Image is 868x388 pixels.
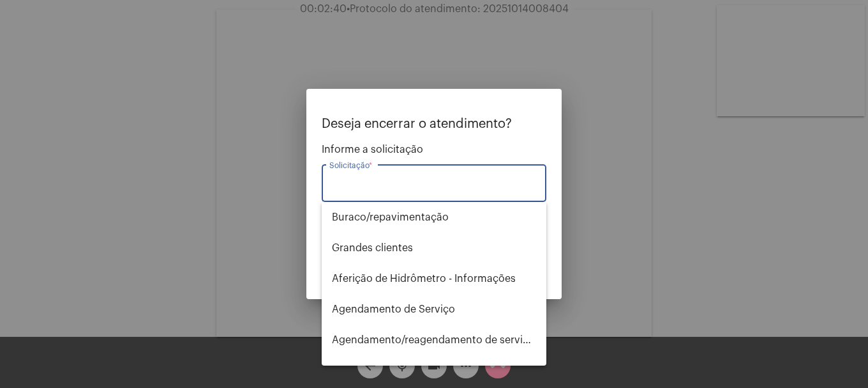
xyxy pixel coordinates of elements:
span: Aferição de Hidrômetro - Informações [332,263,536,294]
span: Agendamento de Serviço [332,294,536,325]
input: Buscar solicitação [329,180,539,192]
span: Agendamento/reagendamento de serviços - informações [332,325,536,355]
span: ⁠Buraco/repavimentação [332,202,536,233]
span: Alterar nome do usuário na fatura [332,355,536,386]
span: Informe a solicitação [322,144,546,155]
span: ⁠Grandes clientes [332,233,536,263]
p: Deseja encerrar o atendimento? [322,117,546,131]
